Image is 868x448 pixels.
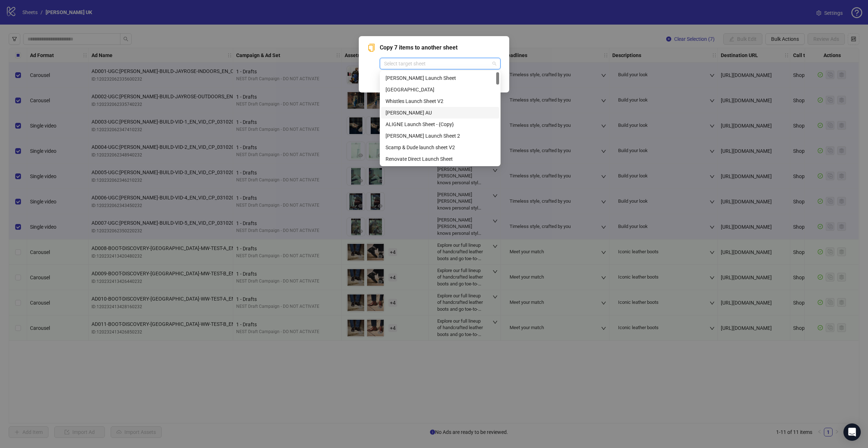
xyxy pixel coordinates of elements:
div: Scamp & Dude launch sheet V2 [386,143,495,151]
span: Copy 7 items to another sheet [380,43,501,52]
div: RM Williams AU [381,107,499,119]
div: Whistles Launch Sheet V2 [381,95,499,107]
div: [PERSON_NAME] Launch Sheet [386,74,495,82]
span: copy [367,44,375,52]
div: [PERSON_NAME] AU [386,109,495,117]
div: Renovate Direct Launch Sheet [381,153,499,165]
div: Scamp & Dude launch sheet V2 [381,142,499,153]
div: [PERSON_NAME] Launch Sheet 2 [386,132,495,140]
div: Hobbs Launch Sheet 2 [381,130,499,142]
div: Reiss Launch Sheet [381,72,499,84]
div: ALIGNE Launch Sheet - {Copy} [381,119,499,130]
div: [GEOGRAPHIC_DATA] [386,86,495,94]
div: ALIGNE Launch Sheet - {Copy} [386,120,495,128]
div: Open Intercom Messenger [843,423,861,441]
div: Whistles Launch Sheet V2 [386,97,495,105]
div: River Island [381,84,499,95]
div: Renovate Direct Launch Sheet [386,155,495,163]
